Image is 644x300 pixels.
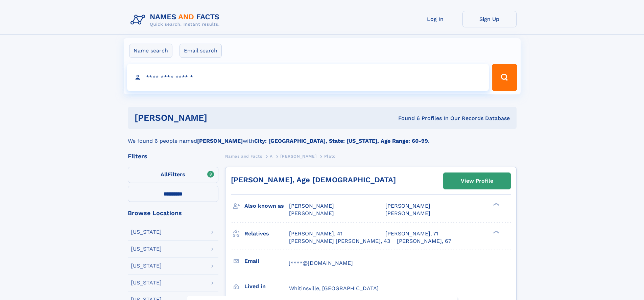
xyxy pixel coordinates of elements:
a: Log In [408,11,462,27]
b: [PERSON_NAME] [197,138,243,144]
h3: Also known as [244,200,289,212]
span: All [161,171,168,178]
div: Browse Locations [128,210,218,216]
a: [PERSON_NAME], 41 [289,230,342,237]
span: [PERSON_NAME] [289,210,334,216]
span: A [270,154,273,159]
b: City: [GEOGRAPHIC_DATA], State: [US_STATE], Age Range: 60-99 [254,138,428,144]
span: Whitinsville, [GEOGRAPHIC_DATA] [289,285,379,292]
a: [PERSON_NAME], Age [DEMOGRAPHIC_DATA] [231,176,396,184]
a: [PERSON_NAME], 71 [385,230,438,237]
h3: Lived in [244,281,289,292]
h1: [PERSON_NAME] [135,114,303,122]
a: [PERSON_NAME] [PERSON_NAME], 43 [289,237,390,245]
span: Plato [324,154,336,159]
button: Search Button [492,64,517,91]
label: Name search [129,44,172,58]
a: A [270,152,273,160]
div: We found 6 people named with . [128,129,517,145]
h3: Email [244,255,289,267]
span: [PERSON_NAME] [280,154,316,159]
div: [US_STATE] [131,280,162,285]
div: Found 6 Profiles In Our Records Database [303,115,510,122]
span: [PERSON_NAME] [385,203,430,209]
label: Email search [180,44,222,58]
div: View Profile [461,173,493,189]
div: [US_STATE] [131,263,162,269]
a: [PERSON_NAME] [280,152,316,160]
div: ❯ [492,202,500,207]
a: View Profile [444,173,510,189]
div: [US_STATE] [131,229,162,235]
a: Names and Facts [225,152,262,160]
a: Sign Up [462,11,517,27]
img: Logo Names and Facts [128,11,225,29]
h3: Relatives [244,228,289,239]
span: [PERSON_NAME] [385,210,430,216]
input: search input [127,64,489,91]
div: Filters [128,153,218,159]
div: ❯ [492,230,500,234]
label: Filters [128,167,218,183]
div: [US_STATE] [131,246,162,252]
span: [PERSON_NAME] [289,203,334,209]
a: [PERSON_NAME], 67 [397,237,451,245]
